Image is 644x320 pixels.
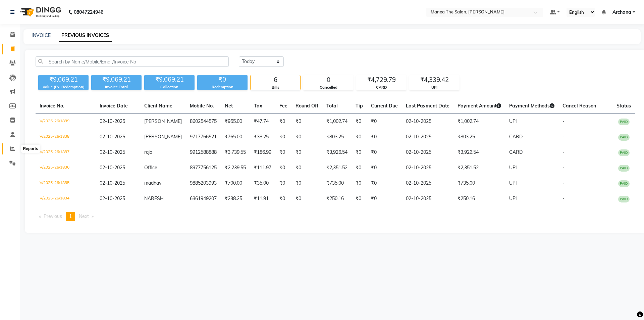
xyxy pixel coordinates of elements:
[144,180,161,186] span: madhav
[562,118,565,124] span: -
[144,149,152,155] span: rajo
[291,176,322,191] td: ₹0
[357,85,406,90] div: CARD
[618,149,630,156] span: PAID
[367,160,402,176] td: ₹0
[402,114,453,130] td: 02-10-2025
[402,129,453,145] td: 02-10-2025
[100,180,125,186] span: 02-10-2025
[367,129,402,145] td: ₹0
[250,191,275,207] td: ₹11.91
[144,75,195,84] div: ₹9,069.21
[186,114,221,130] td: 8602544575
[250,145,275,160] td: ₹186.99
[250,176,275,191] td: ₹35.00
[250,114,275,130] td: ₹47.74
[186,160,221,176] td: 8977756125
[367,191,402,207] td: ₹0
[275,191,291,207] td: ₹0
[69,213,72,219] span: 1
[367,114,402,130] td: ₹0
[322,145,352,160] td: ₹3,926.54
[74,3,103,21] b: 08047224946
[618,134,630,141] span: PAID
[326,103,338,109] span: Total
[275,129,291,145] td: ₹0
[59,30,112,42] a: PREVIOUS INVOICES
[509,165,517,171] span: UPI
[356,103,363,109] span: Tip
[410,75,459,85] div: ₹4,339.42
[562,180,565,186] span: -
[322,160,352,176] td: ₹2,351.52
[100,165,125,171] span: 02-10-2025
[100,118,125,124] span: 02-10-2025
[144,103,172,109] span: Client Name
[100,134,125,140] span: 02-10-2025
[79,213,89,219] span: Next
[250,160,275,176] td: ₹111.97
[322,114,352,130] td: ₹1,002.74
[100,195,125,201] span: 02-10-2025
[197,84,248,90] div: Redemption
[618,165,630,172] span: PAID
[453,160,505,176] td: ₹2,351.52
[254,103,262,109] span: Tax
[275,114,291,130] td: ₹0
[36,176,96,191] td: V/2025-26/1835
[291,145,322,160] td: ₹0
[144,118,182,124] span: [PERSON_NAME]
[40,103,64,109] span: Invoice No.
[352,191,367,207] td: ₹0
[406,103,449,109] span: Last Payment Date
[371,103,398,109] span: Current Due
[618,180,630,187] span: PAID
[36,191,96,207] td: V/2025-26/1834
[186,191,221,207] td: 6361949207
[509,149,523,155] span: CARD
[612,9,631,16] span: Archana
[38,84,89,90] div: Value (Ex. Redemption)
[562,134,565,140] span: -
[616,103,631,109] span: Status
[357,75,406,85] div: ₹4,729.79
[17,3,63,21] img: logo
[144,195,164,201] span: NARESH
[453,129,505,145] td: ₹803.25
[367,176,402,191] td: ₹0
[275,145,291,160] td: ₹0
[21,145,40,153] div: Reports
[322,191,352,207] td: ₹250.16
[100,103,128,109] span: Invoice Date
[509,134,523,140] span: CARD
[562,165,565,171] span: -
[144,134,182,140] span: [PERSON_NAME]
[100,149,125,155] span: 02-10-2025
[36,114,96,130] td: V/2025-26/1839
[190,103,214,109] span: Mobile No.
[144,84,195,90] div: Collection
[275,160,291,176] td: ₹0
[618,196,630,202] span: PAID
[251,75,300,85] div: 6
[221,145,250,160] td: ₹3,739.55
[352,145,367,160] td: ₹0
[221,176,250,191] td: ₹700.00
[562,103,596,109] span: Cancel Reason
[250,129,275,145] td: ₹38.25
[291,191,322,207] td: ₹0
[36,160,96,176] td: V/2025-26/1836
[304,75,353,85] div: 0
[453,176,505,191] td: ₹735.00
[562,195,565,201] span: -
[562,149,565,155] span: -
[304,85,353,90] div: Cancelled
[221,191,250,207] td: ₹238.25
[367,145,402,160] td: ₹0
[402,176,453,191] td: 02-10-2025
[458,103,501,109] span: Payment Amount
[509,103,554,109] span: Payment Methods
[225,103,233,109] span: Net
[322,176,352,191] td: ₹735.00
[352,176,367,191] td: ₹0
